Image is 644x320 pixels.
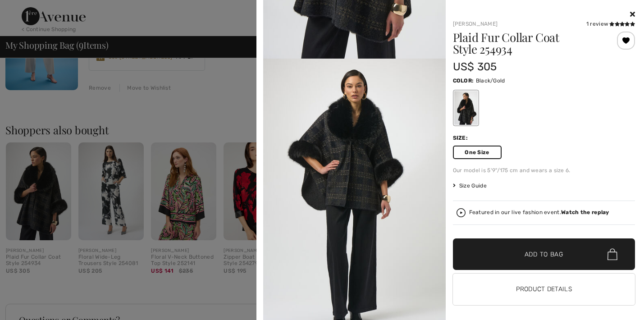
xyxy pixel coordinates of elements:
div: Our model is 5'9"/175 cm and wears a size 6. [453,166,635,174]
a: [PERSON_NAME] [453,21,498,27]
div: Featured in our live fashion event. [469,210,609,215]
span: One Size [453,146,502,159]
div: Size: [453,134,470,142]
span: Black/Gold [476,78,505,84]
button: Product Details [453,274,635,305]
span: Chat [21,6,40,14]
h1: Plaid Fur Collar Coat Style 254934 [453,32,605,55]
span: US$ 305 [453,60,497,73]
button: Add to Bag [453,238,635,270]
img: Bag.svg [607,248,617,260]
span: Add to Bag [525,250,563,259]
div: 1 review [586,20,635,28]
span: Color: [453,78,474,84]
strong: Watch the replay [561,209,609,215]
img: Watch the replay [457,208,466,217]
span: Size Guide [453,182,487,190]
div: Black/Gold [454,91,477,125]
